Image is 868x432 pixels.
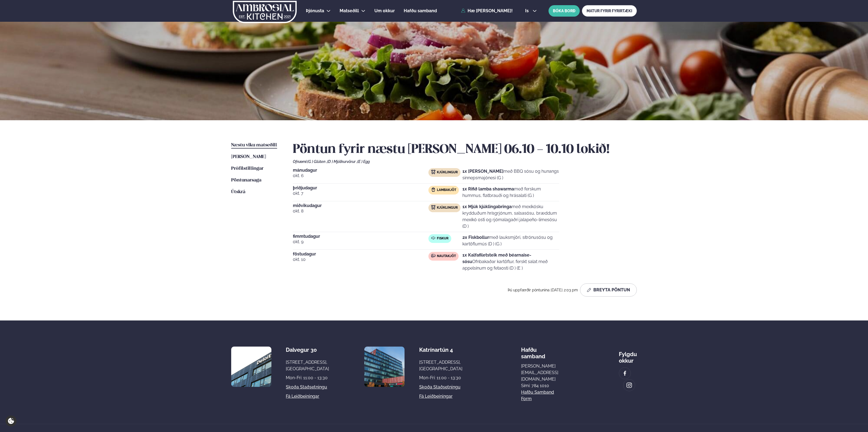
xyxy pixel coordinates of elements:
a: Fá leiðbeiningar [419,393,453,400]
span: Pöntunarsaga [231,178,261,183]
span: Næstu viku matseðill [231,143,277,147]
a: MATUR FYRIR FYRIRTÆKI [582,5,637,17]
a: [PERSON_NAME][EMAIL_ADDRESS][DOMAIN_NAME] [521,363,560,382]
span: Hafðu samband [521,342,545,360]
span: Nautakjöt [437,254,456,258]
img: fish.svg [431,236,435,240]
h2: Pöntun fyrir næstu [PERSON_NAME] 06.10 - 10.10 lokið! [293,142,637,157]
div: Mon-Fri: 11:00 - 13:30 [286,375,329,381]
span: okt. 8 [293,208,428,214]
a: Hafðu samband [404,8,437,14]
span: is [525,9,530,13]
button: Breyta Pöntun [580,283,637,297]
a: Útskrá [231,189,245,195]
span: (D ) Mjólkurvörur , [327,159,357,164]
span: Kjúklingur [437,170,458,175]
p: með lauksmjöri, sítrónusósu og kartöflumús (D ) (G ) [462,234,559,247]
span: Þú uppfærðir pöntunina [DATE] 2:03 pm [508,288,578,292]
span: Hafðu samband [404,8,437,13]
div: Katrínartún 4 [419,347,462,353]
span: Útskrá [231,190,245,194]
span: okt. 6 [293,172,428,179]
strong: 1x Mjúk kjúklingabringa [462,204,512,209]
p: með mexíkósku krydduðum hrísgrjónum, salsasósu, bræddum mexíkó osti og rjómalagaðri jalapeño-lime... [462,203,559,230]
img: image alt [626,382,632,388]
strong: 1x [PERSON_NAME] [462,169,503,174]
img: chicken.svg [431,205,435,209]
div: [STREET_ADDRESS], [GEOGRAPHIC_DATA] [419,359,462,372]
div: Dalvegur 30 [286,347,329,353]
img: image alt [231,347,271,387]
a: Cookie settings [5,415,17,427]
a: [PERSON_NAME] [231,154,266,160]
span: miðvikudagur [293,203,428,208]
a: Skoða staðsetningu [286,384,327,390]
span: þriðjudagur [293,186,428,190]
a: Matseðill [340,8,359,14]
img: Lamb.svg [431,187,435,192]
span: okt. 10 [293,256,428,263]
div: [STREET_ADDRESS], [GEOGRAPHIC_DATA] [286,359,329,372]
span: Prófílstillingar [231,166,264,171]
img: logo [232,1,297,23]
strong: 1x Rifið lamba shawarma [462,186,514,192]
strong: 1x Kalfafiletsteik með béarnaise-sósu [462,252,531,264]
img: image alt [364,347,405,387]
div: Mon-Fri: 11:00 - 13:30 [419,375,462,381]
a: Hæ [PERSON_NAME]! [461,8,513,13]
span: fimmtudagur [293,234,428,239]
a: Pöntunarsaga [231,177,261,184]
span: Matseðill [340,8,359,13]
p: Ofnbakaðar kartöflur, ferskt salat með appelsínum og fetaosti (D ) (E ) [462,252,559,271]
span: (G ) Glúten , [307,159,327,164]
img: image alt [622,370,628,377]
a: Um okkur [374,8,395,14]
span: Þjónusta [306,8,324,13]
span: okt. 7 [293,190,428,197]
a: Næstu viku matseðill [231,142,277,149]
span: föstudagur [293,252,428,256]
a: image alt [623,379,635,391]
div: Ofnæmi: [293,159,637,164]
a: Prófílstillingar [231,165,264,172]
a: Skoða staðsetningu [419,384,460,390]
strong: 2x Fiskbollur [462,235,489,240]
img: beef.svg [431,254,435,258]
span: okt. 9 [293,239,428,245]
a: Hafðu samband form [521,389,560,402]
span: [PERSON_NAME] [231,155,266,159]
span: mánudagur [293,168,428,172]
p: með BBQ sósu og hunangs sinnepsmajónesi (G ) [462,168,559,181]
p: Sími: 784 1010 [521,382,560,389]
span: (E ) Egg [357,159,370,164]
p: með ferskum hummus, flatbrauði og hrásalati (G ) [462,186,559,199]
a: Fá leiðbeiningar [286,393,319,400]
a: image alt [619,368,631,379]
span: Kjúklingur [437,206,458,210]
div: Fylgdu okkur [619,347,637,364]
img: chicken.svg [431,170,435,174]
button: is [521,9,541,13]
a: Þjónusta [306,8,324,14]
span: Lambakjöt [437,188,456,192]
span: Fiskur [437,236,449,241]
button: BÓKA BORÐ [549,5,580,17]
span: Um okkur [374,8,395,13]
